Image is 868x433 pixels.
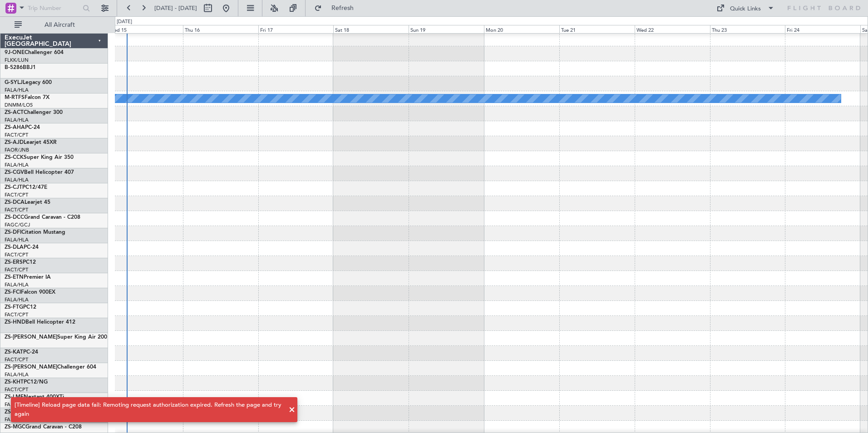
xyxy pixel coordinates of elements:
[5,200,25,205] span: ZS-DCA
[5,95,49,100] a: M-RTFSFalcon 7X
[5,305,36,310] a: ZS-FTGPC12
[5,80,52,85] a: G-SYLJLegacy 600
[28,1,80,15] input: Trip Number
[108,25,183,33] div: Wed 15
[5,132,28,138] a: FACT/CPT
[5,364,96,370] a: ZS-[PERSON_NAME]Challenger 604
[5,170,24,175] span: ZS-CGV
[5,110,63,115] a: ZS-ACTChallenger 300
[5,50,64,55] a: 9J-ONEChallenger 604
[117,18,132,26] div: [DATE]
[5,349,23,355] span: ZS-KAT
[5,207,28,213] a: FACT/CPT
[183,25,258,33] div: Thu 16
[5,110,24,115] span: ZS-ACT
[5,200,50,205] a: ZS-DCALearjet 45
[5,371,29,378] a: FALA/HLA
[5,236,29,243] a: FALA/HLA
[559,25,635,33] div: Tue 21
[5,147,29,153] a: FAOR/JNB
[5,80,23,85] span: G-SYLJ
[5,117,29,123] a: FALA/HLA
[5,379,48,385] a: ZS-KHTPC12/NG
[5,364,57,370] span: ZS-[PERSON_NAME]
[5,260,23,265] span: ZS-ERS
[5,215,80,220] a: ZS-DCCGrand Caravan - C208
[5,275,51,280] a: ZS-ETNPremier IA
[730,5,761,14] div: Quick Links
[5,311,28,318] a: FACT/CPT
[5,260,36,265] a: ZS-ERSPC12
[5,185,22,190] span: ZS-CJT
[5,102,33,108] a: DNMM/LOS
[5,356,28,363] a: FACT/CPT
[10,18,99,32] button: All Aircraft
[5,266,28,273] a: FACT/CPT
[5,185,47,190] a: ZS-CJTPC12/47E
[24,22,96,28] span: All Aircraft
[5,251,28,258] a: FACT/CPT
[5,275,24,280] span: ZS-ETN
[5,230,21,235] span: ZS-DFI
[154,4,197,12] span: [DATE] - [DATE]
[5,140,57,145] a: ZS-AJDLearjet 45XR
[5,65,23,70] span: B-5286
[5,87,29,93] a: FALA/HLA
[635,25,710,33] div: Wed 22
[5,335,107,340] a: ZS-[PERSON_NAME]Super King Air 200
[5,379,24,385] span: ZS-KHT
[5,296,29,303] a: FALA/HLA
[5,170,74,175] a: ZS-CGVBell Helicopter 407
[712,1,779,15] button: Quick Links
[15,401,284,418] div: [Timeline] Reload page data fail: Remoting request authorization expired. Refresh the page and tr...
[5,290,21,295] span: ZS-FCI
[5,335,57,340] span: ZS-[PERSON_NAME]
[5,320,75,325] a: ZS-HNDBell Helicopter 412
[324,5,362,11] span: Refresh
[5,162,29,168] a: FALA/HLA
[333,25,409,33] div: Sat 18
[5,155,74,160] a: ZS-CCKSuper King Air 350
[785,25,860,33] div: Fri 24
[5,245,24,250] span: ZS-DLA
[5,50,25,55] span: 9J-ONE
[5,140,24,145] span: ZS-AJD
[5,281,29,288] a: FALA/HLA
[5,177,29,183] a: FALA/HLA
[5,221,30,228] a: FAGC/GCJ
[710,25,785,33] div: Thu 23
[5,95,25,100] span: M-RTFS
[484,25,559,33] div: Mon 20
[5,125,25,130] span: ZS-AHA
[5,215,24,220] span: ZS-DCC
[5,245,39,250] a: ZS-DLAPC-24
[409,25,484,33] div: Sun 19
[5,125,40,130] a: ZS-AHAPC-24
[5,155,24,160] span: ZS-CCK
[5,349,38,355] a: ZS-KATPC-24
[5,290,55,295] a: ZS-FCIFalcon 900EX
[310,1,365,15] button: Refresh
[258,25,334,33] div: Fri 17
[5,320,25,325] span: ZS-HND
[5,57,29,64] a: FLKK/LUN
[5,230,65,235] a: ZS-DFICitation Mustang
[5,305,23,310] span: ZS-FTG
[5,65,36,70] a: B-5286BBJ1
[5,192,28,198] a: FACT/CPT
